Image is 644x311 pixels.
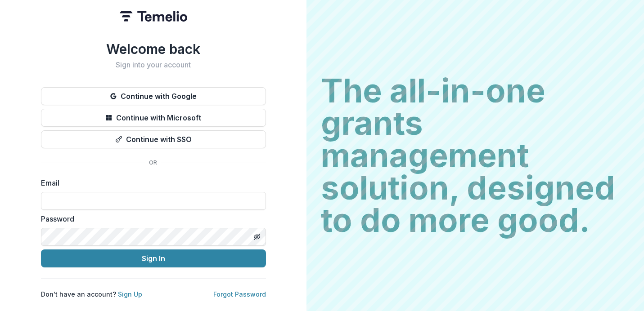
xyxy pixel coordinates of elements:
[213,290,266,298] a: Forgot Password
[120,11,187,22] img: Temelio
[41,61,266,69] h2: Sign into your account
[41,41,266,57] h1: Welcome back
[41,213,261,224] label: Password
[41,87,266,105] button: Continue with Google
[41,178,261,188] label: Email
[41,109,266,127] button: Continue with Microsoft
[41,289,142,299] p: Don't have an account?
[41,130,266,148] button: Continue with SSO
[250,230,264,244] button: Toggle password visibility
[41,249,266,267] button: Sign In
[118,290,142,298] a: Sign Up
